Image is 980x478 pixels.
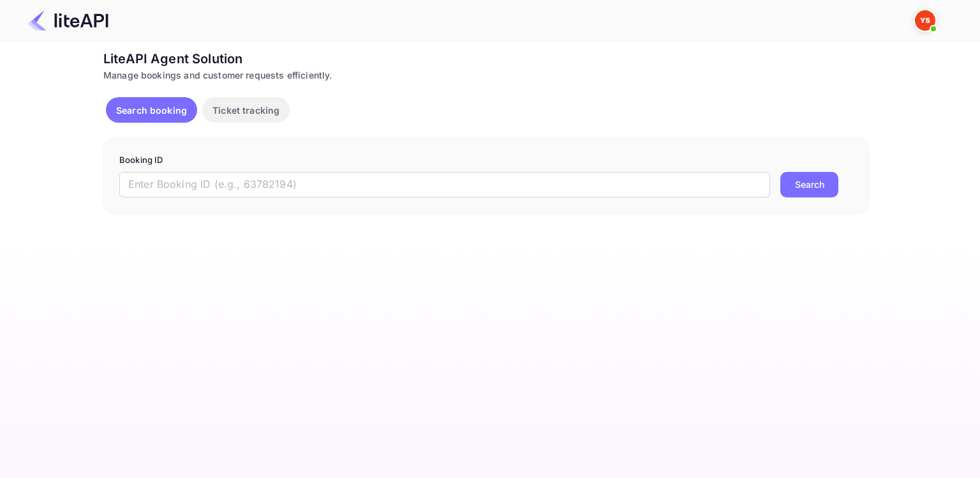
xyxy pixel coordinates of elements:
button: Search [780,172,838,197]
div: LiteAPI Agent Solution [103,49,869,68]
input: Enter Booking ID (e.g., 63782194) [119,172,770,197]
img: Yandex Support [915,10,935,31]
img: LiteAPI Logo [28,10,108,31]
p: Booking ID [119,154,853,167]
p: Ticket tracking [212,104,279,117]
p: Search booking [116,104,187,117]
div: Manage bookings and customer requests efficiently. [103,68,869,82]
